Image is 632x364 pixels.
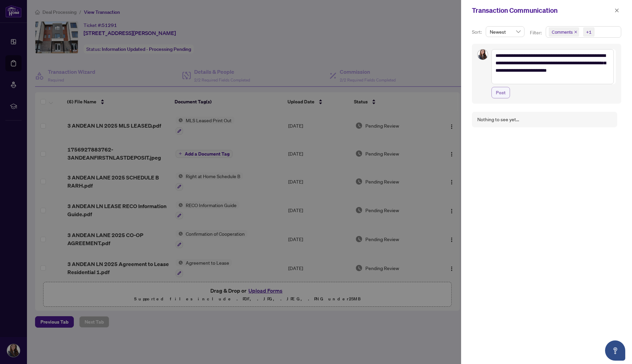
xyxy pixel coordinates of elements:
img: Profile Icon [478,49,488,60]
span: Comments [549,27,579,37]
p: Filter: [530,29,543,36]
div: Nothing to see yet... [477,116,519,123]
span: Post [496,87,506,98]
span: close [574,30,577,34]
button: Open asap [605,340,625,361]
div: Transaction Communication [472,5,612,15]
button: Post [491,87,510,98]
span: Comments [552,29,573,35]
div: +1 [586,29,592,35]
span: Newest [490,27,520,37]
span: close [614,8,619,13]
p: Sort: [472,28,483,36]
